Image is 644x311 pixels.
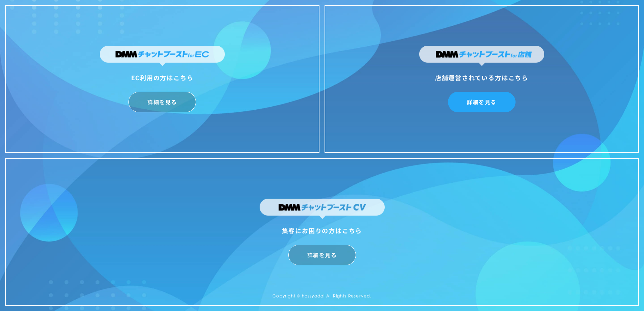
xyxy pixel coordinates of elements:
a: 詳細を見る [288,245,356,265]
a: 詳細を見る [128,92,196,112]
div: 集客にお困りの方はこちら [260,225,385,236]
small: Copyright © hassyadai All Rights Reserved. [272,293,371,299]
a: 詳細を見る [448,92,516,112]
img: DMMチャットブーストforEC [100,46,225,66]
img: DMMチャットブーストfor店舗 [419,46,544,66]
div: EC利用の方はこちら [100,72,225,83]
div: 店舗運営されている方はこちら [419,72,544,83]
img: DMMチャットブーストCV [260,199,385,219]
